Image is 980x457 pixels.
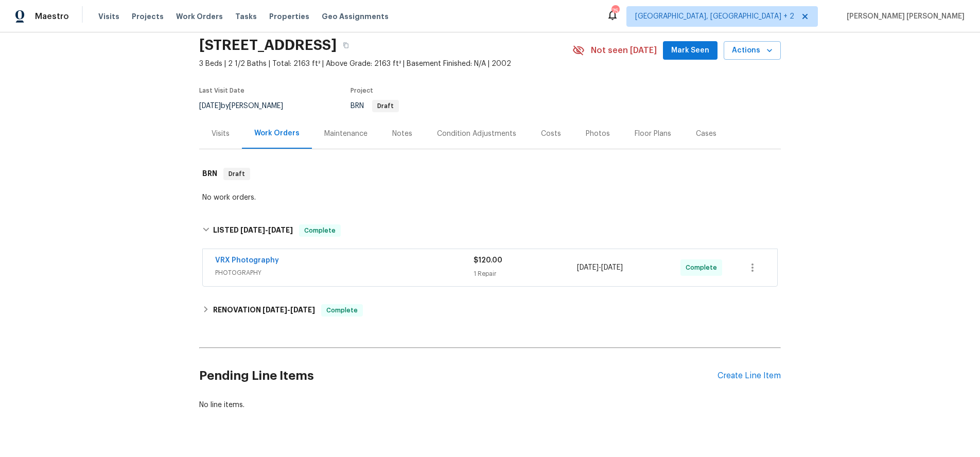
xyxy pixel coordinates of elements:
[322,305,362,315] span: Complete
[215,257,279,264] a: VRX Photography
[199,214,781,247] div: LISTED [DATE]-[DATE]Complete
[437,129,516,139] div: Condition Adjustments
[212,129,230,139] div: Visits
[373,103,398,109] span: Draft
[686,262,721,273] span: Complete
[351,87,373,94] span: Project
[663,41,717,60] button: Mark Seen
[213,224,293,237] h6: LISTED
[696,129,716,139] div: Cases
[290,306,315,313] span: [DATE]
[240,226,265,234] span: [DATE]
[635,11,794,22] span: [GEOGRAPHIC_DATA], [GEOGRAPHIC_DATA] + 2
[324,129,367,139] div: Maintenance
[35,11,69,22] span: Maestro
[474,257,502,264] span: $120.00
[199,87,244,94] span: Last Visit Date
[577,264,599,271] span: [DATE]
[337,36,355,55] button: Copy Address
[202,192,778,203] div: No work orders.
[843,11,965,22] span: [PERSON_NAME] [PERSON_NAME]
[254,128,300,138] div: Work Orders
[392,129,412,139] div: Notes
[268,226,293,234] span: [DATE]
[215,268,474,278] span: PHOTOGRAPHY
[671,44,709,57] span: Mark Seen
[586,129,610,139] div: Photos
[199,400,781,410] div: No line items.
[541,129,561,139] div: Costs
[351,102,399,110] span: BRN
[199,40,337,50] h2: [STREET_ADDRESS]
[262,306,287,313] span: [DATE]
[732,44,773,57] span: Actions
[176,11,223,22] span: Work Orders
[474,269,577,279] div: 1 Repair
[601,264,623,271] span: [DATE]
[199,59,572,69] span: 3 Beds | 2 1/2 Baths | Total: 2163 ft² | Above Grade: 2163 ft² | Basement Finished: N/A | 2002
[322,11,389,22] span: Geo Assignments
[240,226,293,234] span: -
[202,168,217,180] h6: BRN
[577,262,623,273] span: -
[591,45,657,56] span: Not seen [DATE]
[262,306,315,313] span: -
[224,169,249,179] span: Draft
[199,102,221,110] span: [DATE]
[235,13,257,20] span: Tasks
[611,6,619,16] div: 75
[269,11,309,22] span: Properties
[199,157,781,190] div: BRN Draft
[98,11,119,22] span: Visits
[635,129,671,139] div: Floor Plans
[132,11,164,22] span: Projects
[199,100,295,112] div: by [PERSON_NAME]
[300,225,340,236] span: Complete
[199,352,717,400] h2: Pending Line Items
[213,304,315,317] h6: RENOVATION
[717,371,781,381] div: Create Line Item
[724,41,781,60] button: Actions
[199,298,781,323] div: RENOVATION [DATE]-[DATE]Complete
